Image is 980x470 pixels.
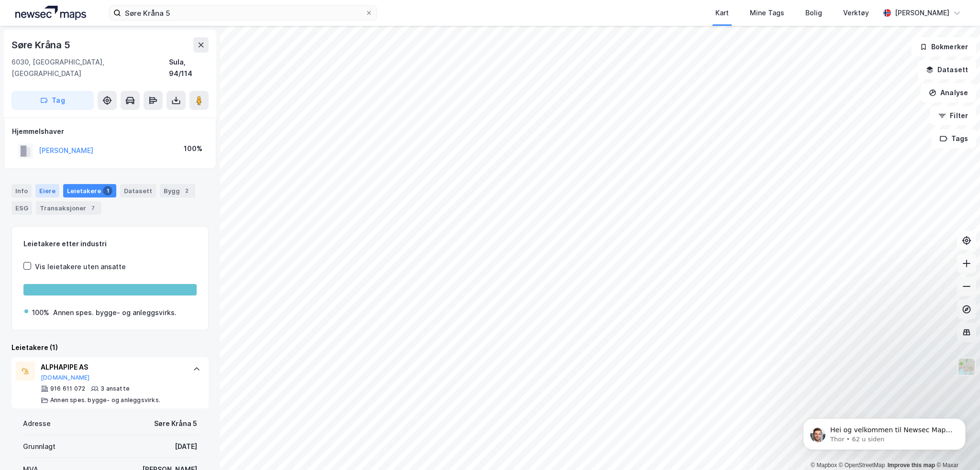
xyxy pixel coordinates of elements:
[11,184,32,197] div: Info
[811,462,837,469] a: Mapbox
[32,307,49,318] div: 100%
[184,143,202,154] div: 100%
[35,261,126,273] div: Vis leietakere uten ansatte
[895,7,949,19] div: [PERSON_NAME]
[100,385,130,393] div: 3 ansatte
[805,7,822,19] div: Bolig
[120,184,156,197] div: Datasett
[175,441,197,452] div: [DATE]
[154,418,197,429] div: Søre Kråna 5
[63,184,116,197] div: Leietakere
[41,361,183,373] div: ALPHAPIPE AS
[169,56,209,79] div: Sula, 94/114
[23,441,56,452] div: Grunnlagt
[41,374,90,382] button: [DOMAIN_NAME]
[23,238,197,250] div: Leietakere etter industri
[11,37,72,53] div: Søre Kråna 5
[715,7,729,19] div: Kart
[121,6,365,20] input: Søk på adresse, matrikkel, gårdeiere, leietakere eller personer
[843,7,869,19] div: Verktøy
[35,184,59,197] div: Eiere
[11,91,94,110] button: Tag
[103,186,112,196] div: 1
[932,129,976,148] button: Tags
[12,126,208,137] div: Hjemmelshaver
[36,201,101,215] div: Transaksjoner
[182,186,191,196] div: 2
[912,37,976,56] button: Bokmerker
[160,184,195,197] div: Bygg
[11,56,169,79] div: 6030, [GEOGRAPHIC_DATA], [GEOGRAPHIC_DATA]
[918,60,976,79] button: Datasett
[888,462,935,469] a: Improve this map
[11,201,32,215] div: ESG
[50,396,160,404] div: Annen spes. bygge- og anleggsvirks.
[921,83,976,102] button: Analyse
[930,106,976,125] button: Filter
[50,385,85,393] div: 916 611 072
[53,307,177,318] div: Annen spes. bygge- og anleggsvirks.
[958,358,976,376] img: Z
[15,6,86,20] img: logo.a4113a55bc3d86da70a041830d287a7e.svg
[789,398,980,465] iframe: Intercom notifications melding
[88,203,98,213] div: 7
[11,342,209,353] div: Leietakere (1)
[839,462,885,469] a: OpenStreetMap
[23,418,51,429] div: Adresse
[750,7,784,19] div: Mine Tags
